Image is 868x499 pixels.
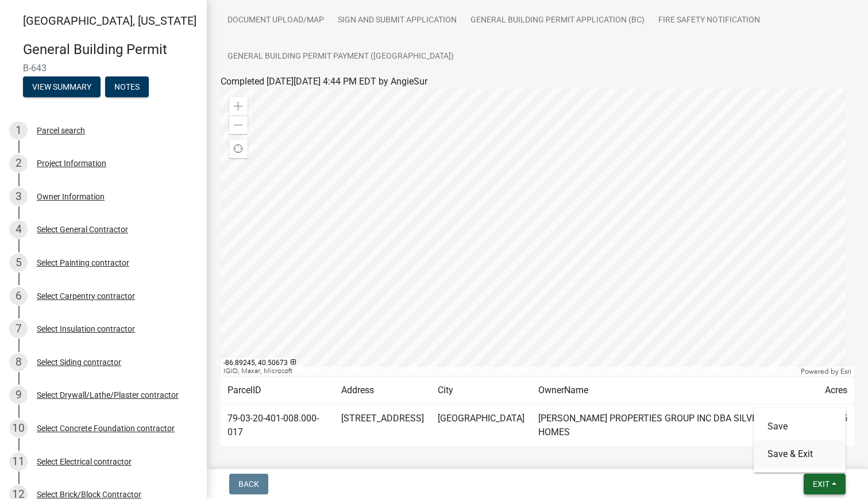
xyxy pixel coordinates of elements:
td: City [431,377,531,405]
div: Select Painting contractor [37,259,129,267]
button: Back [229,474,268,494]
div: 10 [9,419,28,437]
span: Back [238,479,259,489]
div: Select Brick/Block Contractor [37,490,141,498]
td: Address [334,377,431,405]
td: OwnerName [531,377,817,405]
a: Sign and Submit Application [331,2,464,39]
div: Exit [754,408,846,473]
button: Exit [804,474,846,494]
div: 11 [9,452,28,471]
div: Project Information [37,159,106,167]
a: Fire Safety Notification [651,2,767,39]
div: 6 [9,287,28,305]
div: 2 [9,154,28,172]
a: Document Upload/Map [221,2,331,39]
div: Select General Contractor [37,225,128,233]
a: General Building Permit Application (BC) [464,2,651,39]
td: 79-03-20-401-008.000-017 [221,405,334,447]
h4: General Building Permit [23,41,198,58]
td: [PERSON_NAME] PROPERTIES GROUP INC DBA SILVERTHORNE HOMES [531,405,817,447]
td: [STREET_ADDRESS] [334,405,431,447]
td: 0.235 [817,405,854,447]
div: 3 [9,187,28,206]
div: Select Drywall/Lathe/Plaster contractor [37,391,179,399]
button: View Summary [23,76,101,97]
span: Exit [813,479,830,489]
span: [GEOGRAPHIC_DATA], [US_STATE] [23,14,196,28]
div: 8 [9,353,28,371]
div: IGIO, Maxar, Microsoft [221,367,798,376]
div: Select Insulation contractor [37,325,135,333]
a: Esri [840,367,851,375]
div: Select Concrete Foundation contractor [37,424,175,432]
div: Zoom out [229,116,248,134]
div: 7 [9,320,28,338]
div: Zoom in [229,97,248,116]
td: [GEOGRAPHIC_DATA] [431,405,531,447]
wm-modal-confirm: Notes [105,83,149,92]
div: Select Siding contractor [37,358,121,366]
div: Powered by [798,367,854,376]
div: Find my location [229,140,248,158]
div: 1 [9,121,28,140]
td: Acres [817,377,854,405]
div: 4 [9,220,28,239]
span: B-643 [23,63,184,74]
span: Completed [DATE][DATE] 4:44 PM EDT by AngieSur [221,76,427,87]
button: Notes [105,76,149,97]
div: 5 [9,254,28,272]
div: Parcel search [37,126,85,135]
div: 9 [9,386,28,404]
td: ParcelID [221,377,334,405]
wm-modal-confirm: Summary [23,83,101,92]
div: Select Electrical contractor [37,458,132,466]
div: Owner Information [37,193,105,201]
button: Save [754,413,846,440]
button: Save & Exit [754,440,846,468]
div: Select Carpentry contractor [37,292,135,300]
a: General Building Permit Payment ([GEOGRAPHIC_DATA]) [221,39,461,75]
